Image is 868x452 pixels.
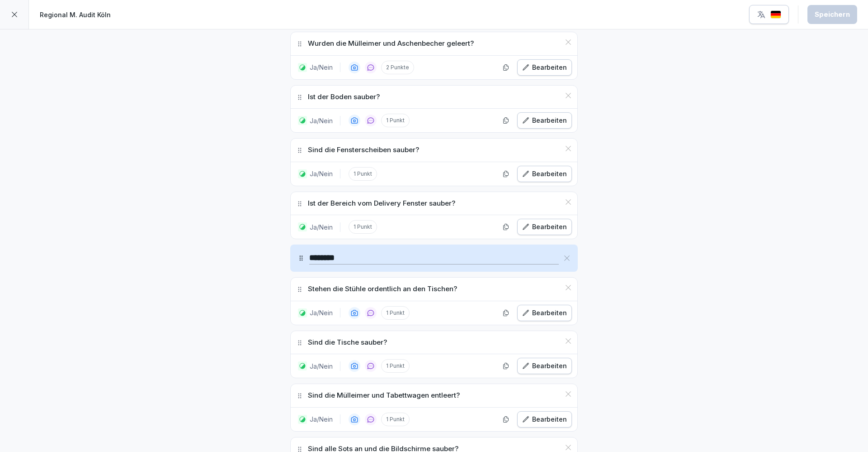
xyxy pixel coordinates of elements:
[310,63,333,72] p: Ja/Nein
[310,308,333,317] p: Ja/Nein
[40,10,111,19] p: Regional M. Audit Köln
[308,337,387,348] p: Sind die Tische sauber?
[308,92,380,102] p: Ist der Boden sauber?
[517,219,572,235] button: Bearbeiten
[381,359,410,373] p: 1 Punkt
[308,284,457,294] p: Stehen die Stühle ordentlich an den Tischen?
[522,414,567,424] div: Bearbeiten
[381,413,410,426] p: 1 Punkt
[770,10,781,19] img: de.svg
[517,166,572,182] button: Bearbeiten
[517,305,572,321] button: Bearbeiten
[517,112,572,129] button: Bearbeiten
[807,5,857,24] button: Speichern
[381,61,414,74] p: 2 Punkte
[349,220,377,234] p: 1 Punkt
[517,59,572,76] button: Bearbeiten
[381,114,410,127] p: 1 Punkt
[522,169,567,179] div: Bearbeiten
[308,390,460,401] p: Sind die Mülleimer und Tabettwagen entleert?
[310,361,333,371] p: Ja/Nein
[517,358,572,374] button: Bearbeiten
[522,222,567,232] div: Bearbeiten
[310,116,333,125] p: Ja/Nein
[308,38,474,49] p: Wurden die Mülleimer und Aschenbecher geleert?
[522,63,567,72] div: Bearbeiten
[310,169,333,178] p: Ja/Nein
[517,411,572,428] button: Bearbeiten
[310,222,333,232] p: Ja/Nein
[310,414,333,424] p: Ja/Nein
[522,308,567,318] div: Bearbeiten
[349,167,377,181] p: 1 Punkt
[522,361,567,371] div: Bearbeiten
[308,145,419,155] p: Sind die Fensterscheiben sauber?
[522,115,567,125] div: Bearbeiten
[815,10,850,19] div: Speichern
[381,306,410,320] p: 1 Punkt
[308,198,455,209] p: Ist der Bereich vom Delivery Fenster sauber?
